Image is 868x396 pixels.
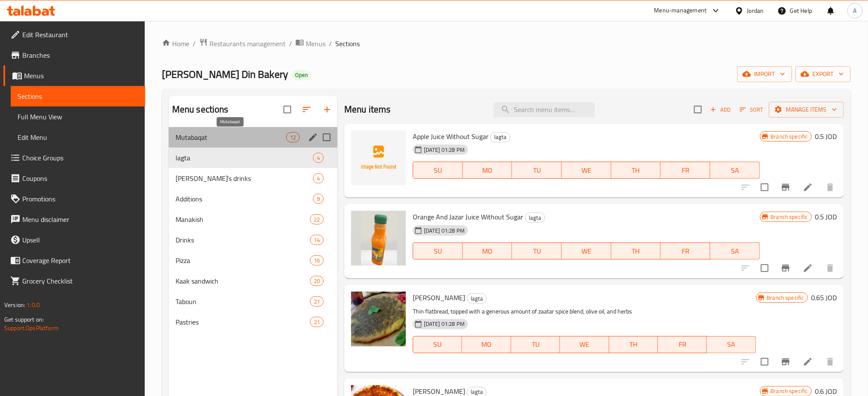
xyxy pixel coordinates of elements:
span: SA [714,245,757,257]
button: TU [511,336,560,353]
span: Mutabaqat [176,132,286,142]
div: items [286,132,300,142]
button: delete [820,177,841,198]
div: lagta [525,213,545,223]
span: 16 [310,257,323,265]
button: import [737,66,792,82]
button: export [796,66,851,82]
span: Edit Restaurant [22,30,138,40]
a: Coupons [3,168,145,189]
span: lagta [467,294,486,304]
span: TH [613,338,655,351]
span: 1.0.0 [27,299,40,310]
span: Coupons [22,173,138,183]
span: Manakish [176,214,310,225]
a: Branches [3,45,145,65]
span: 21 [310,298,323,306]
span: Manage items [776,104,837,115]
button: FR [661,162,710,179]
button: delete [820,352,841,372]
button: FR [658,336,707,353]
span: [DATE] 01:28 PM [421,146,468,154]
span: SU [417,245,459,257]
div: items [313,153,324,163]
button: WE [562,162,611,179]
span: Additions [176,194,313,204]
span: Select to update [756,353,774,371]
button: delete [820,258,841,278]
span: Open [292,71,311,79]
button: Manage items [769,102,844,118]
span: Orange And Jazar Juice Without Sugar [413,210,523,223]
span: Promotions [22,194,138,204]
div: Ramadan’s drinks [176,173,313,183]
a: Coverage Report [3,250,145,271]
nav: breadcrumb [162,38,851,49]
h6: 0.5 JOD [815,130,837,142]
img: Orange And Jazar Juice Without Sugar [351,211,406,266]
span: 20 [310,277,323,285]
a: Edit menu item [803,357,813,367]
a: Menus [3,65,145,86]
span: TH [615,245,658,257]
button: TU [512,162,562,179]
span: 12 [286,133,299,142]
a: Menus [295,38,325,49]
span: FR [662,338,704,351]
button: SU [413,336,462,353]
a: Restaurants management [199,38,286,49]
button: Add section [317,99,337,120]
span: 22 [310,216,323,224]
a: Sections [11,86,145,106]
span: FR [664,164,707,177]
span: WE [565,245,608,257]
span: Version: [4,299,25,310]
li: / [289,38,292,49]
a: Menu disclaimer [3,209,145,230]
span: export [802,69,844,80]
span: Select to update [756,178,774,196]
span: Branch specific [767,133,811,141]
div: items [313,194,324,204]
span: lagta [525,213,545,223]
a: Grocery Checklist [3,271,145,291]
div: Jordan [747,6,764,15]
span: SA [714,164,757,177]
span: Add [709,105,732,115]
span: Branch specific [767,213,811,221]
span: Upsell [22,235,138,245]
button: WE [560,336,609,353]
button: Branch-specific-item [776,352,796,372]
span: Choice Groups [22,153,138,163]
button: FR [661,242,710,260]
p: Thin flatbread, topped with a generous amount of zaatar spice blend, olive oil, and herbs [413,306,756,317]
button: TU [512,242,562,260]
button: MO [462,336,511,353]
span: Apple Juice Without Sugar [413,130,489,143]
span: Drinks [176,235,310,245]
span: Sections [18,91,138,101]
span: Branch specific [764,294,808,302]
span: Pastries [176,317,310,327]
div: Mutabaqat12edit [169,127,337,148]
div: Pizza16 [169,250,337,271]
button: SA [710,162,760,179]
span: Taboun [176,296,310,307]
button: MO [463,242,513,260]
li: / [329,38,332,49]
button: SU [413,242,463,260]
div: items [310,255,324,266]
span: lagta [176,153,313,163]
div: Taboun21 [169,291,337,312]
span: Pizza [176,255,310,266]
span: MO [466,164,509,177]
span: SU [417,338,459,351]
button: TH [611,242,661,260]
button: Branch-specific-item [776,258,796,278]
span: Menus [306,38,325,49]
